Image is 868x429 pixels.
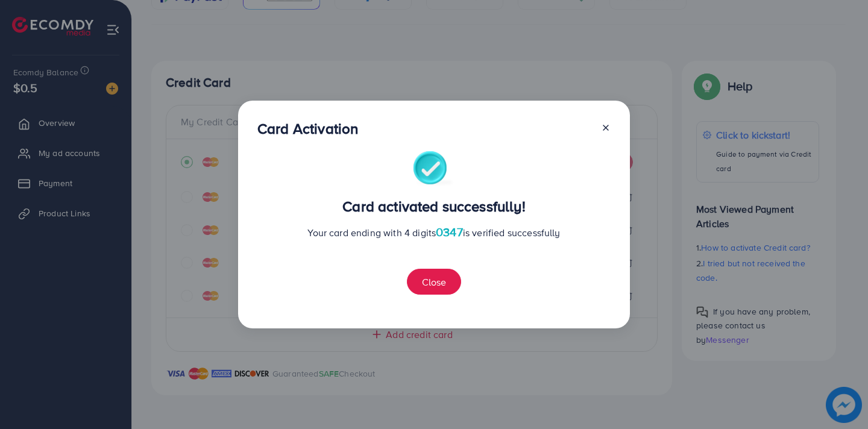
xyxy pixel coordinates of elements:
img: success [413,151,456,188]
button: Close [407,269,461,295]
p: Your card ending with 4 digits is verified successfully [257,225,611,240]
span: 0347 [436,223,463,240]
h3: Card activated successfully! [257,198,611,215]
h3: Card Activation [257,120,358,137]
